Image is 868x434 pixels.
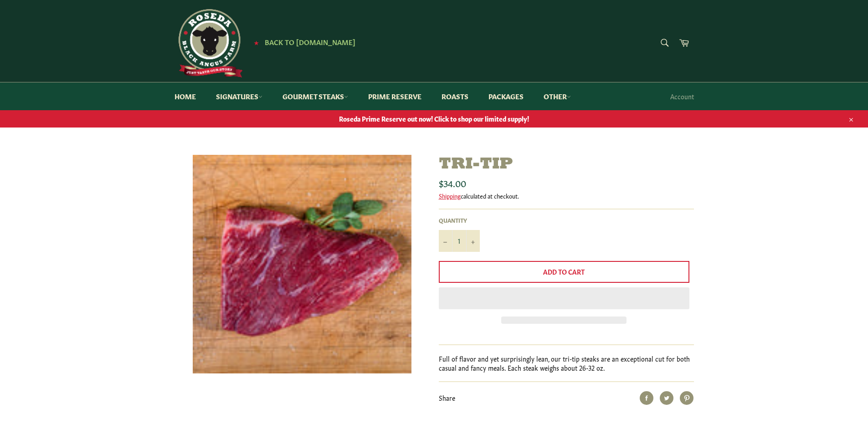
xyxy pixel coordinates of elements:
[193,155,411,373] img: Tri-Tip
[439,216,480,224] label: Quantity
[439,155,694,174] h1: Tri-Tip
[439,192,694,200] div: calculated at checkout.
[666,83,699,110] a: Account
[466,230,480,252] button: Increase item quantity by one
[175,9,243,77] img: Roseda Beef
[439,191,461,200] a: Shipping
[249,39,355,46] a: ★ Back to [DOMAIN_NAME]
[432,82,478,110] a: Roasts
[165,82,205,110] a: Home
[254,39,259,46] span: ★
[543,267,585,276] span: Add to Cart
[265,37,355,46] span: Back to [DOMAIN_NAME]
[439,176,466,189] span: $34.00
[439,230,452,252] button: Reduce item quantity by one
[273,82,357,110] a: Gourmet Steaks
[439,393,455,402] span: Share
[479,82,533,110] a: Packages
[207,82,272,110] a: Signatures
[439,261,689,283] button: Add to Cart
[439,354,694,372] p: Full of flavor and yet surprisingly lean, our tri-tip steaks are an exceptional cut for both casu...
[534,82,580,110] a: Other
[359,82,431,110] a: Prime Reserve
